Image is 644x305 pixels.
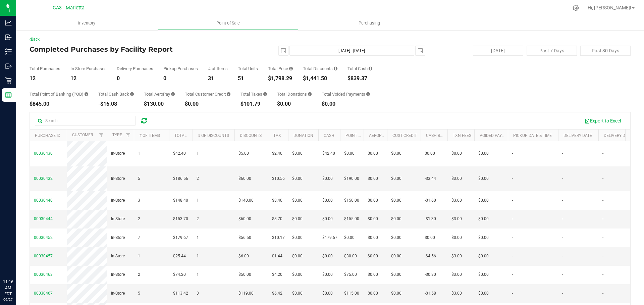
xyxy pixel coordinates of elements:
span: $0.00 [292,175,303,182]
span: - [562,175,563,182]
span: Inventory [69,20,104,26]
div: $0.00 [277,101,312,107]
a: Pickup Date & Time [513,133,552,138]
a: Point of Sale [157,16,299,30]
button: Export to Excel [580,115,625,126]
span: $0.00 [368,253,378,259]
span: 5 [138,175,140,182]
a: Txn Fees [453,133,471,138]
span: $0.00 [391,253,401,259]
div: $839.37 [347,76,372,81]
span: $60.00 [238,216,251,222]
div: $0.00 [185,101,230,107]
span: $0.00 [368,197,378,204]
span: - [512,290,513,297]
span: $0.00 [344,235,355,241]
div: Total Voided Payments [322,92,370,96]
span: $113.42 [173,290,188,297]
p: 09/27 [3,297,13,302]
button: [DATE] [473,46,523,56]
span: 1 [138,253,140,259]
span: - [562,235,563,241]
span: $0.00 [368,235,378,241]
div: $0.00 [322,101,370,107]
span: $0.00 [425,150,435,157]
span: $155.00 [344,216,359,222]
span: $0.00 [391,271,401,278]
span: $0.00 [292,216,303,222]
span: $0.00 [322,197,333,204]
span: $3.00 [451,216,462,222]
span: $0.00 [292,150,303,157]
span: $179.67 [322,235,337,241]
span: $0.00 [368,271,378,278]
span: - [512,253,513,259]
p: 11:16 AM EDT [3,279,13,297]
span: 5 [138,290,140,297]
div: $845.00 [30,101,88,107]
span: $0.00 [391,235,401,241]
div: $1,441.50 [303,76,337,81]
span: $0.00 [292,197,303,204]
span: $0.00 [391,290,401,297]
a: Filter [96,130,107,141]
a: Donation [293,133,313,138]
span: In-Store [111,271,125,278]
a: Cash [324,133,334,138]
span: $42.40 [322,150,335,157]
a: Inventory [16,16,157,30]
inline-svg: Inbound [5,34,12,41]
span: $0.00 [478,235,489,241]
span: 00030432 [34,176,53,181]
span: $115.00 [344,290,359,297]
div: Total Customer Credit [185,92,230,96]
span: - [602,216,603,222]
span: - [602,271,603,278]
span: $0.00 [368,175,378,182]
span: $0.00 [292,235,303,241]
span: $0.00 [478,175,489,182]
a: Voided Payment [480,133,513,138]
span: $50.00 [238,271,251,278]
span: - [512,235,513,241]
a: Customer [72,133,93,137]
span: $1.44 [272,253,282,259]
i: Sum of all voided payment transaction amounts, excluding tips and transaction fees, for all purch... [366,92,370,96]
span: -$4.56 [425,253,436,259]
span: $0.00 [478,150,489,157]
span: -$1.30 [425,216,436,222]
div: 12 [30,76,60,81]
div: 0 [163,76,198,81]
a: AeroPay [369,133,386,138]
span: $0.00 [478,216,489,222]
div: $130.00 [144,101,175,107]
span: $56.50 [238,235,251,241]
span: 2 [197,216,199,222]
span: - [562,150,563,157]
span: $0.00 [292,290,303,297]
h4: Completed Purchases by Facility Report [30,46,230,53]
span: - [512,197,513,204]
span: $179.67 [173,235,188,241]
a: Delivery Driver [604,133,636,138]
span: 00030467 [34,291,53,296]
span: - [512,150,513,157]
div: In Store Purchases [70,66,107,71]
span: -$3.44 [425,175,436,182]
span: $0.00 [391,216,401,222]
span: 7 [138,235,140,241]
div: Total Cash [347,66,372,71]
span: 2 [138,216,140,222]
a: # of Discounts [198,133,229,138]
span: $3.00 [451,175,462,182]
div: Delivery Purchases [117,66,153,71]
span: 00030440 [34,198,53,203]
span: In-Store [111,216,125,222]
span: 1 [197,253,199,259]
div: $1,798.29 [268,76,293,81]
span: $0.00 [292,253,303,259]
span: $8.70 [272,216,282,222]
span: In-Store [111,253,125,259]
span: $0.00 [292,271,303,278]
div: Manage settings [572,5,580,11]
